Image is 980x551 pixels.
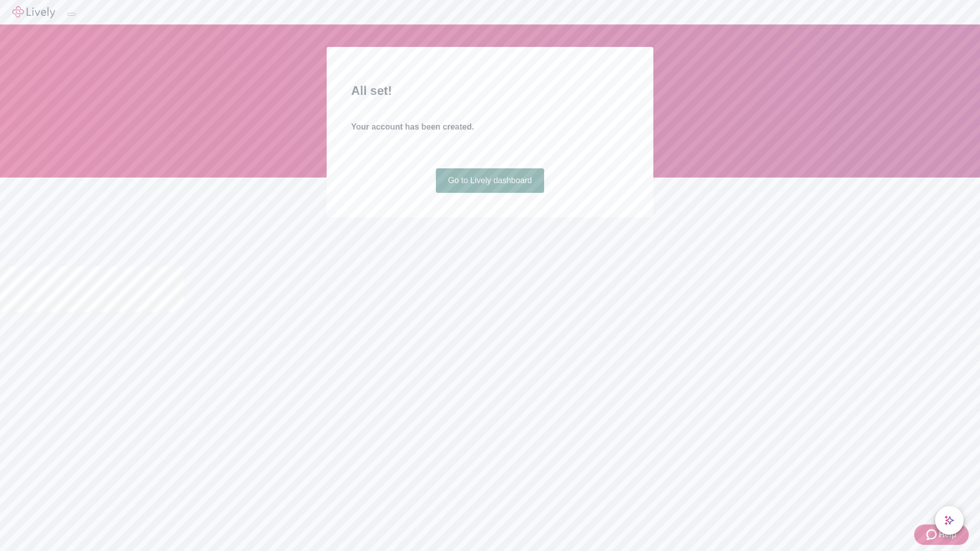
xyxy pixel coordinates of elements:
[351,82,629,100] h2: All set!
[67,13,76,16] button: Log out
[944,515,954,525] svg: Lively AI Assistant
[914,524,969,545] button: Zendesk support iconHelp
[926,529,939,541] svg: Zendesk support icon
[436,168,545,193] a: Go to Lively dashboard
[351,121,629,133] h4: Your account has been created.
[935,506,964,535] button: chat
[939,529,957,541] span: Help
[12,6,55,18] img: Lively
